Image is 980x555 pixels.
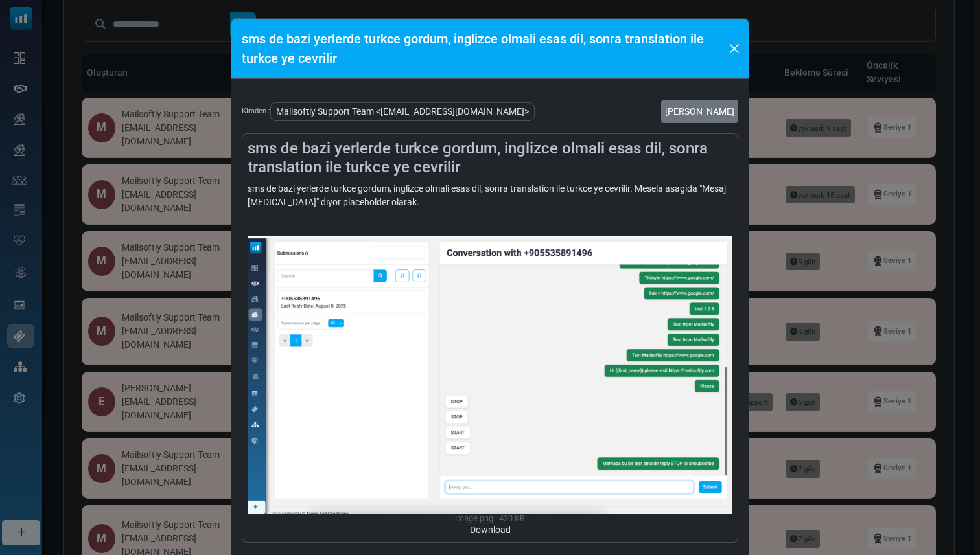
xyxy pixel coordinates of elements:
h4: sms de bazi yerlerde turkce gordum, inglizce olmali esas dil, sonra translation ile turkce ye cev... [248,139,732,177]
div: sms de bazi yerlerde turkce gordum, inglizce olmali esas dil, sonra translation ile turkce ye cev... [248,182,732,537]
a: Download [470,525,511,535]
button: Close [725,39,743,58]
span: image.png [455,514,493,523]
span: 420 KB [495,514,525,523]
h5: sms de bazi yerlerde turkce gordum, inglizce olmali esas dil, sonra translation ile turkce ye cev... [242,29,725,68]
a: [PERSON_NAME] [661,100,738,123]
img: image.png [248,236,732,514]
span: Kimden : [242,106,270,117]
span: Mailsoftly Support Team <[EMAIL_ADDRESS][DOMAIN_NAME]> [270,102,535,121]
